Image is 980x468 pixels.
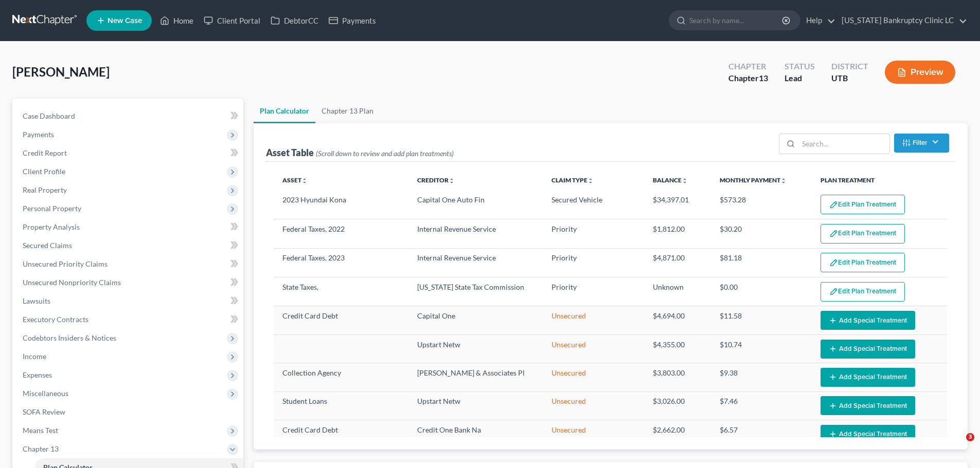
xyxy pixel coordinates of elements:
[543,191,644,219] td: Secured Vehicle
[23,204,81,213] span: Personal Property
[274,277,409,306] td: State Taxes,
[449,178,455,184] i: unfold_more
[14,403,243,421] a: SOFA Review
[282,176,308,184] a: Assetunfold_more
[711,363,812,391] td: $9.38
[780,178,787,184] i: unfold_more
[23,333,116,342] span: Codebtors Insiders & Notices
[155,11,199,30] a: Home
[12,64,110,79] span: [PERSON_NAME]
[417,176,455,184] a: Creditorunfold_more
[645,391,712,420] td: $3,026.00
[14,236,243,255] a: Secured Claims
[14,310,243,329] a: Executory Contracts
[409,391,544,420] td: Upstart Netw
[829,200,838,209] img: edit-pencil-c1479a1de80d8dea1e2430c2f745a3c6a07e9d7aa2eeffe225670001d78357a8.svg
[836,11,967,30] a: [US_STATE] Bankruptcy Clinic LC
[711,334,812,363] td: $10.74
[645,306,712,334] td: $4,694.00
[409,191,544,219] td: Capital One Auto Fin
[409,334,544,363] td: Upstart Netw
[14,255,243,273] a: Unsecured Priority Claims
[682,178,688,184] i: unfold_more
[23,222,80,231] span: Property Analysis
[543,334,644,363] td: Unsecured
[587,178,594,184] i: unfold_more
[785,61,815,72] div: Status
[543,219,644,248] td: Priority
[199,11,265,30] a: Client Portal
[543,277,644,306] td: Priority
[829,287,838,296] img: edit-pencil-c1479a1de80d8dea1e2430c2f745a3c6a07e9d7aa2eeffe225670001d78357a8.svg
[831,72,868,84] div: UTB
[543,391,644,420] td: Unsecured
[409,219,544,248] td: Internal Revenue Service
[23,111,75,120] span: Case Dashboard
[543,306,644,334] td: Unsecured
[23,148,67,157] span: Credit Report
[945,433,970,458] iframe: Intercom live chat
[894,134,949,153] button: Filter
[645,420,712,448] td: $2,662.00
[23,185,67,194] span: Real Property
[301,178,308,184] i: unfold_more
[274,306,409,334] td: Credit Card Debt
[254,99,315,123] a: Plan Calculator
[23,278,121,287] span: Unsecured Nonpriority Claims
[645,191,712,219] td: $34,397.01
[821,368,915,387] button: Add Special Treatment
[821,425,915,444] button: Add Special Treatment
[274,420,409,448] td: Credit Card Debt
[551,176,594,184] a: Claim Typeunfold_more
[274,191,409,219] td: 2023 Hyundai Kona
[409,420,544,448] td: Credit One Bank Na
[23,167,65,176] span: Client Profile
[23,296,50,305] span: Lawsuits
[785,72,815,84] div: Lead
[728,72,768,84] div: Chapter
[821,195,905,214] button: Edit Plan Treatment
[711,420,812,448] td: $6.57
[829,258,838,267] img: edit-pencil-c1479a1de80d8dea1e2430c2f745a3c6a07e9d7aa2eeffe225670001d78357a8.svg
[23,315,88,324] span: Executory Contracts
[689,11,783,30] input: Search by name...
[23,259,108,268] span: Unsecured Priority Claims
[266,146,454,159] div: Asset Table
[645,363,712,391] td: $3,803.00
[409,277,544,306] td: [US_STATE] State Tax Commission
[543,420,644,448] td: Unsecured
[409,306,544,334] td: Capital One
[711,219,812,248] td: $30.20
[23,426,58,435] span: Means Test
[645,219,712,248] td: $1,812.00
[274,391,409,420] td: Student Loans
[274,248,409,277] td: Federal Taxes, 2023
[645,248,712,277] td: $4,871.00
[409,363,544,391] td: [PERSON_NAME] & Associates Pl
[14,273,243,292] a: Unsecured Nonpriority Claims
[274,219,409,248] td: Federal Taxes, 2022
[23,389,68,398] span: Miscellaneous
[23,352,46,361] span: Income
[14,144,243,162] a: Credit Report
[316,149,454,158] span: (Scroll down to review and add plan treatments)
[711,248,812,277] td: $81.18
[23,370,52,379] span: Expenses
[409,248,544,277] td: Internal Revenue Service
[23,444,59,453] span: Chapter 13
[274,363,409,391] td: Collection Agency
[720,176,787,184] a: Monthly Paymentunfold_more
[653,176,688,184] a: Balanceunfold_more
[14,107,243,125] a: Case Dashboard
[885,61,955,84] button: Preview
[324,11,381,30] a: Payments
[831,61,868,72] div: District
[543,363,644,391] td: Unsecured
[821,396,915,415] button: Add Special Treatment
[821,224,905,244] button: Edit Plan Treatment
[543,248,644,277] td: Priority
[966,433,974,441] span: 3
[711,191,812,219] td: $573.28
[821,311,915,330] button: Add Special Treatment
[14,292,243,310] a: Lawsuits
